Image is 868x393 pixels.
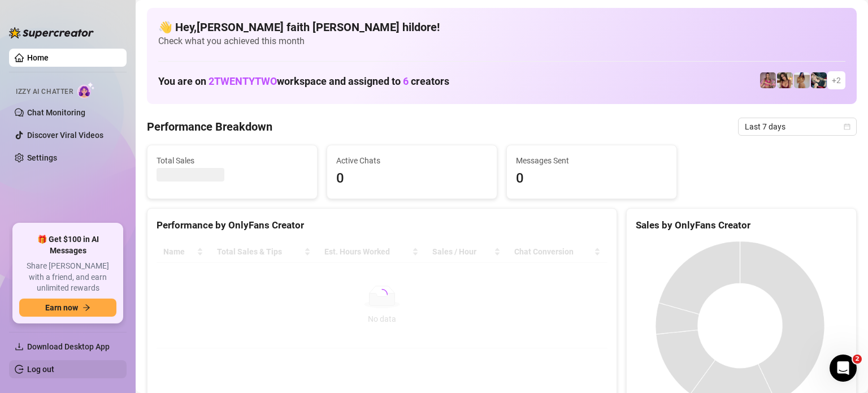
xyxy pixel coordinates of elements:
[209,75,277,87] span: 2TWENTYTWO
[157,154,308,167] span: Total Sales
[83,304,90,312] span: arrow-right
[844,123,850,130] span: calendar
[516,154,667,167] span: Messages Sent
[777,72,793,88] img: Georgia (Free)
[15,342,24,351] span: download
[745,118,850,135] span: Last 7 days
[374,287,389,303] span: loading
[27,108,85,117] a: Chat Monitoring
[147,119,272,135] h4: Performance Breakdown
[27,53,49,62] a: Home
[27,342,110,351] span: Download Desktop App
[45,303,78,312] span: Earn now
[403,75,409,87] span: 6
[158,35,845,47] span: Check what you achieved this month
[19,234,116,256] span: 🎁 Get $100 in AI Messages
[27,365,54,374] a: Log out
[830,355,857,382] iframe: Intercom live chat
[516,168,667,189] span: 0
[336,154,488,167] span: Active Chats
[16,87,73,97] span: Izzy AI Chatter
[19,299,116,317] button: Earn nowarrow-right
[27,131,103,140] a: Discover Viral Videos
[19,261,116,294] span: Share [PERSON_NAME] with a friend, and earn unlimited rewards
[636,218,847,233] div: Sales by OnlyFans Creator
[832,74,841,87] span: + 2
[158,19,845,35] h4: 👋 Hey, [PERSON_NAME] faith [PERSON_NAME] hildore !
[9,27,94,38] img: logo-BBDzfeDw.svg
[811,72,827,88] img: Tabby (Free)
[336,168,488,189] span: 0
[853,355,862,364] span: 2
[77,82,95,98] img: AI Chatter
[760,72,776,88] img: Tabby (VIP)
[27,153,57,162] a: Settings
[158,75,449,88] h1: You are on workspace and assigned to creators
[794,72,810,88] img: Georgia (VIP)
[157,218,607,233] div: Performance by OnlyFans Creator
